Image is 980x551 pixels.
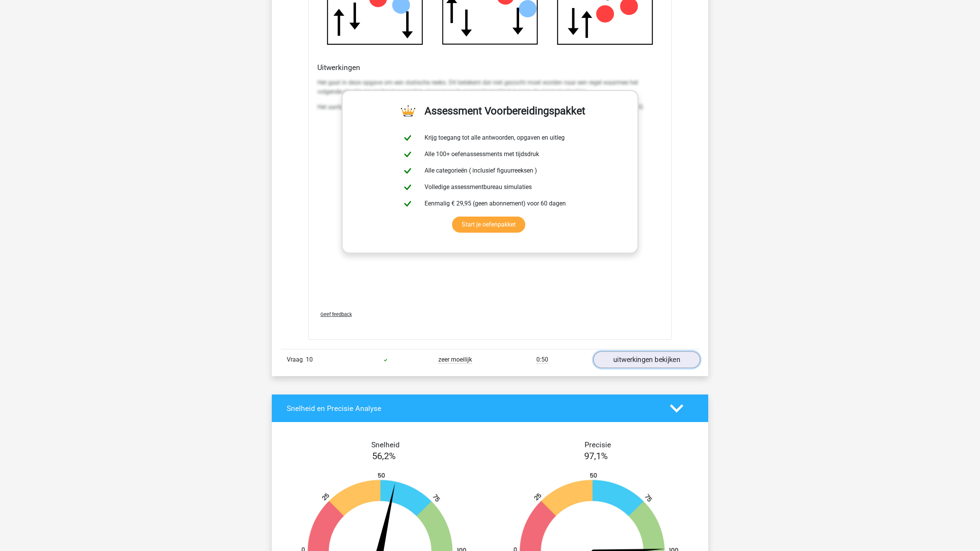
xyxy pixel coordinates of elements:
[287,404,658,413] h4: Snelheid en Precisie Analyse
[287,440,484,449] h4: Snelheid
[317,78,663,96] p: Het gaat in deze opgave om een statische reeks. Dit betekent dat niet gezocht moet worden naar ee...
[320,311,352,317] span: Geef feedback
[317,103,663,112] p: Het aantal pijlen omhoog is in elk plaatje gelijk aan het aantal rode stippen en het totaal aanta...
[372,451,396,461] span: 56,2%
[287,355,306,364] span: Vraag
[593,351,700,368] a: uitwerkingen bekijken
[306,356,313,363] span: 10
[584,451,608,461] span: 97,1%
[499,440,696,449] h4: Precisie
[438,356,472,364] span: zeer moeilijk
[536,356,548,364] span: 0:50
[317,63,663,72] h4: Uitwerkingen
[452,217,525,233] a: Start je oefenpakket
